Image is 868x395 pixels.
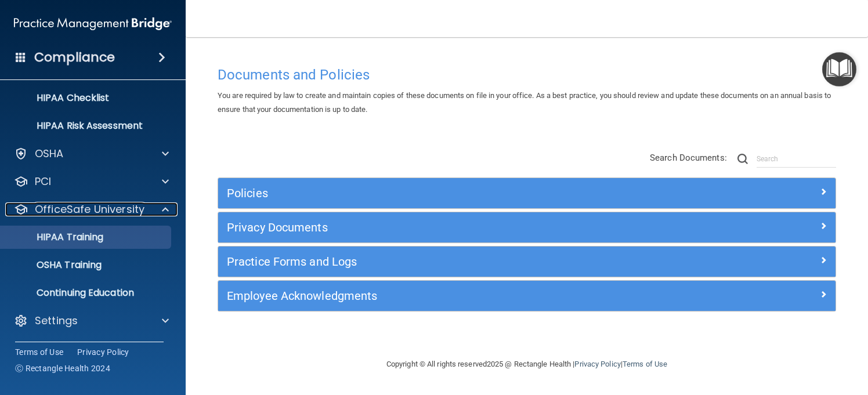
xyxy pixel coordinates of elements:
span: Search Documents: [650,153,727,163]
h5: Employee Acknowledgments [227,289,672,302]
p: PCI [35,175,51,189]
h4: Documents and Policies [218,67,836,82]
a: Privacy Policy [77,346,129,358]
a: Employee Acknowledgments [227,287,827,305]
a: Practice Forms and Logs [227,252,827,271]
h5: Policies [227,187,672,200]
h5: Privacy Documents [227,221,672,234]
div: Copyright © All rights reserved 2025 @ Rectangle Health | | [315,346,739,383]
span: You are required by law to create and maintain copies of these documents on file in your office. ... [218,91,831,114]
a: Privacy Policy [574,360,620,368]
img: PMB logo [14,12,172,35]
a: Policies [227,184,827,202]
p: HIPAA Training [8,231,103,243]
a: PCI [14,175,169,189]
a: Settings [14,314,169,328]
h4: Compliance [34,49,115,66]
p: HIPAA Risk Assessment [8,120,166,132]
input: Search [757,150,836,168]
button: Open Resource Center [822,52,856,86]
a: Terms of Use [15,346,63,358]
p: OSHA Training [8,259,102,271]
span: Ⓒ Rectangle Health 2024 [15,363,110,374]
a: Privacy Documents [227,218,827,237]
a: OSHA [14,147,169,161]
p: HIPAA Checklist [8,92,166,104]
p: Settings [35,314,78,328]
img: ic-search.3b580494.png [737,154,748,164]
p: OfficeSafe University [35,202,144,216]
p: OSHA [35,147,64,161]
a: Terms of Use [623,360,667,368]
a: OfficeSafe University [14,202,169,216]
h5: Practice Forms and Logs [227,255,672,268]
p: Continuing Education [8,287,166,299]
